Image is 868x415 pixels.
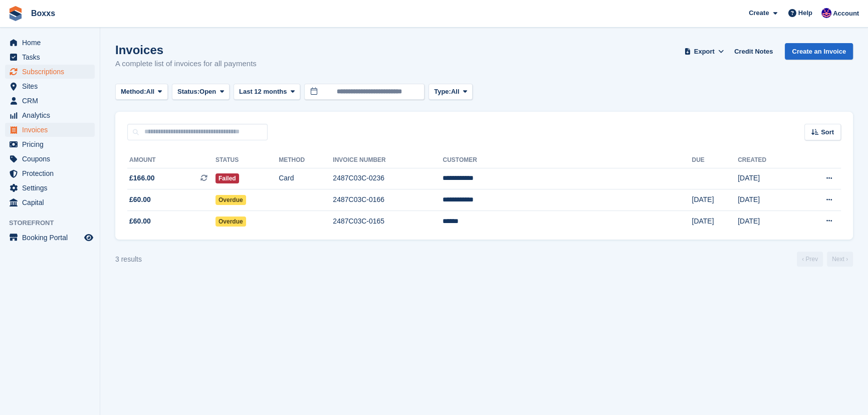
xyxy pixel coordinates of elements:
span: Sort [821,127,834,137]
th: Customer [443,152,692,168]
span: £60.00 [129,194,151,205]
img: Jamie Malcolm [821,8,831,18]
nav: Page [795,252,855,267]
span: Invoices [22,123,82,137]
a: Create an Invoice [785,43,853,60]
span: Analytics [22,108,82,122]
span: Pricing [22,137,82,151]
img: stora-icon-8386f47178a22dfd0bd8f6a31ec36ba5ce8667c1dd55bd0f319d3a0aa187defe.svg [8,6,23,21]
a: menu [5,123,95,137]
span: Account [833,9,859,19]
th: Invoice Number [333,152,443,168]
span: All [146,87,155,97]
td: [DATE] [738,211,797,232]
p: A complete list of invoices for all payments [115,58,257,70]
span: Home [22,36,82,50]
a: menu [5,94,95,108]
h1: Invoices [115,43,257,57]
span: Status: [177,87,199,97]
a: Credit Notes [730,43,777,60]
button: Type: All [428,84,473,100]
a: Next [827,252,853,267]
span: Create [749,8,769,18]
span: £166.00 [129,173,155,183]
button: Status: Open [172,84,230,100]
a: Preview store [83,232,95,244]
th: Status [215,152,279,168]
a: menu [5,231,95,245]
th: Created [738,152,797,168]
div: 3 results [115,254,142,265]
td: [DATE] [738,168,797,189]
span: Overdue [215,195,246,205]
span: Overdue [215,217,246,227]
span: Export [694,47,715,57]
button: Method: All [115,84,168,100]
th: Method [279,152,333,168]
span: Open [199,87,216,97]
span: Type: [434,87,451,97]
span: Settings [22,181,82,195]
td: 2487C03C-0236 [333,168,443,189]
span: Capital [22,195,82,210]
button: Export [682,43,726,60]
span: Protection [22,166,82,180]
td: 2487C03C-0165 [333,211,443,232]
a: menu [5,181,95,195]
a: menu [5,65,95,79]
a: Previous [797,252,823,267]
span: Sites [22,79,82,93]
a: menu [5,108,95,122]
a: Boxxs [27,5,59,22]
a: menu [5,79,95,93]
span: £60.00 [129,216,151,227]
td: [DATE] [692,211,738,232]
span: Coupons [22,152,82,166]
a: menu [5,50,95,64]
th: Amount [127,152,215,168]
a: menu [5,36,95,50]
span: Subscriptions [22,65,82,79]
span: Last 12 months [239,87,287,97]
td: [DATE] [692,189,738,211]
a: menu [5,195,95,210]
a: menu [5,137,95,151]
th: Due [692,152,738,168]
span: Storefront [9,218,100,228]
td: 2487C03C-0166 [333,189,443,211]
button: Last 12 months [234,84,300,100]
span: Failed [215,173,239,183]
span: All [451,87,460,97]
a: menu [5,166,95,180]
span: Help [798,8,812,18]
span: CRM [22,94,82,108]
td: [DATE] [738,189,797,211]
span: Tasks [22,50,82,64]
span: Booking Portal [22,231,82,245]
span: Method: [121,87,146,97]
a: menu [5,152,95,166]
td: Card [279,168,333,189]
